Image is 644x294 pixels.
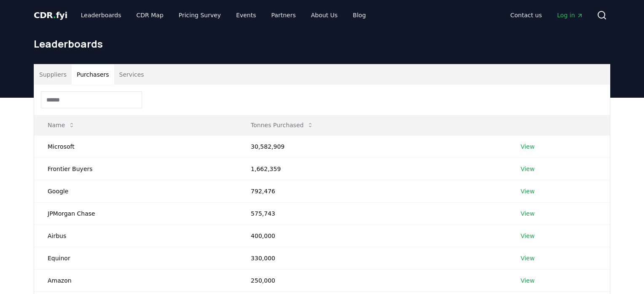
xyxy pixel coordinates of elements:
button: Tonnes Purchased [244,117,320,134]
a: CDR.fyi [34,9,67,21]
a: Pricing Survey [172,8,228,23]
button: Purchasers [72,64,114,85]
a: View [521,232,534,240]
a: View [521,209,534,218]
td: 792,476 [237,180,507,202]
td: Equinor [34,247,237,269]
td: 250,000 [237,269,507,291]
button: Suppliers [34,64,72,85]
a: View [521,276,534,285]
a: View [521,165,534,173]
td: Frontier Buyers [34,158,237,180]
a: Blog [346,8,373,23]
a: Log in [550,8,590,23]
span: Log in [557,11,583,19]
a: Events [229,8,263,23]
a: Leaderboards [74,8,128,23]
td: 1,662,359 [237,158,507,180]
nav: Main [504,8,590,23]
td: 330,000 [237,247,507,269]
td: Amazon [34,269,237,291]
td: 30,582,909 [237,135,507,158]
a: View [521,142,534,151]
button: Services [114,64,149,85]
nav: Main [74,8,373,23]
h1: Leaderboards [34,37,610,51]
span: . [53,10,56,20]
button: Name [41,117,82,134]
td: 400,000 [237,225,507,247]
td: Microsoft [34,135,237,158]
a: View [521,187,534,195]
td: Google [34,180,237,202]
td: 575,743 [237,202,507,225]
a: CDR Map [130,8,170,23]
a: Contact us [504,8,549,23]
a: About Us [304,8,344,23]
span: CDR fyi [34,10,67,20]
td: Airbus [34,225,237,247]
td: JPMorgan Chase [34,202,237,225]
a: Partners [265,8,303,23]
a: View [521,254,534,262]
